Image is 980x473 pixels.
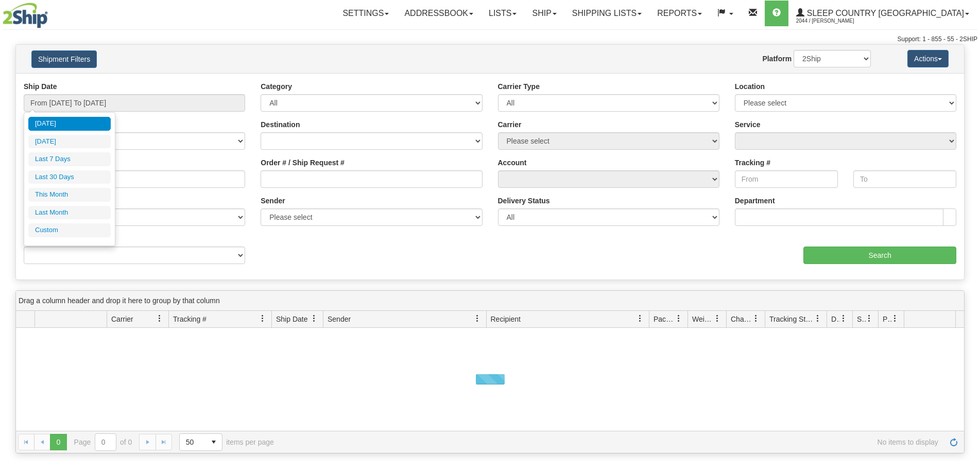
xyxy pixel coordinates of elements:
[762,54,792,64] label: Platform
[305,310,323,327] a: Ship Date filter column settings
[50,434,66,450] span: Page 0
[769,314,814,324] span: Tracking Status
[804,9,964,17] span: Sleep Country [GEOGRAPHIC_DATA]
[788,1,977,26] a: Sleep Country [GEOGRAPHIC_DATA] 2044 / [PERSON_NAME]
[173,314,207,324] span: Tracking #
[179,433,274,451] span: items per page
[28,223,111,237] li: Custom
[956,184,979,289] iframe: chat widget
[481,1,524,26] a: Lists
[735,157,770,168] label: Tracking #
[335,1,397,26] a: Settings
[692,314,714,324] span: Weight
[28,135,111,149] li: [DATE]
[3,35,977,44] div: Support: 1 - 855 - 55 - 2SHIP
[735,196,775,206] label: Department
[491,314,521,324] span: Recipient
[524,1,564,26] a: Ship
[179,433,222,451] span: Page sizes drop down
[469,310,486,327] a: Sender filter column settings
[709,310,726,327] a: Weight filter column settings
[649,1,710,26] a: Reports
[883,314,891,324] span: Pickup Status
[261,157,345,168] label: Order # / Ship Request #
[261,119,300,130] label: Destination
[24,81,57,92] label: Ship Date
[731,314,752,324] span: Charge
[835,310,852,327] a: Delivery Status filter column settings
[498,196,550,206] label: Delivery Status
[654,314,675,324] span: Packages
[74,433,132,451] span: Page of 0
[397,1,481,26] a: Addressbook
[28,206,111,220] li: Last Month
[907,50,949,67] button: Actions
[186,437,199,447] span: 50
[151,310,168,327] a: Carrier filter column settings
[254,310,271,327] a: Tracking # filter column settings
[261,196,285,206] label: Sender
[498,119,522,130] label: Carrier
[945,434,962,450] a: Refresh
[861,310,878,327] a: Shipment Issues filter column settings
[853,170,956,188] input: To
[31,50,97,68] button: Shipment Filters
[886,310,904,327] a: Pickup Status filter column settings
[735,170,838,188] input: From
[670,310,687,327] a: Packages filter column settings
[28,117,111,131] li: [DATE]
[498,81,540,92] label: Carrier Type
[747,310,765,327] a: Charge filter column settings
[809,310,827,327] a: Tracking Status filter column settings
[498,157,527,168] label: Account
[735,119,761,130] label: Service
[796,16,873,26] span: 2044 / [PERSON_NAME]
[564,1,649,26] a: Shipping lists
[288,438,938,446] span: No items to display
[831,314,840,324] span: Delivery Status
[735,81,765,92] label: Location
[28,188,111,202] li: This Month
[857,314,866,324] span: Shipment Issues
[16,291,964,311] div: grid grouping header
[111,314,133,324] span: Carrier
[261,81,292,92] label: Category
[28,170,111,184] li: Last 30 Days
[28,152,111,166] li: Last 7 Days
[328,314,351,324] span: Sender
[631,310,649,327] a: Recipient filter column settings
[3,3,48,28] img: logo2044.jpg
[276,314,307,324] span: Ship Date
[803,247,956,264] input: Search
[205,434,222,450] span: select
